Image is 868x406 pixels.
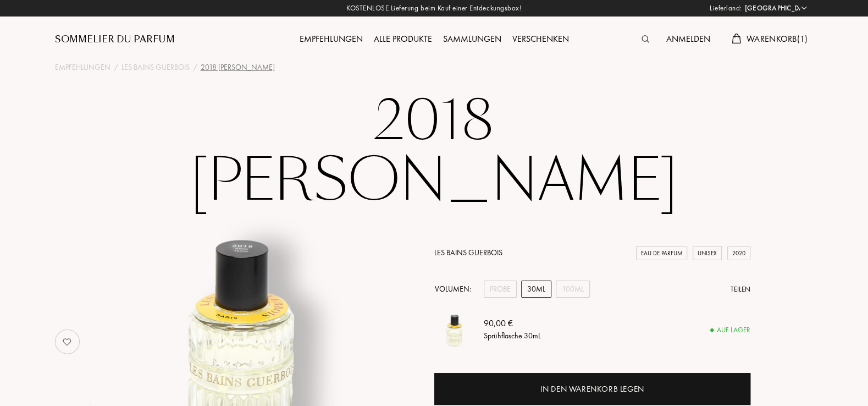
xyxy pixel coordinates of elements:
[294,33,368,45] a: Empfehlungen
[747,33,808,45] span: Warenkorb ( 1 )
[55,33,175,46] a: Sommelier du Parfum
[484,317,541,330] div: 90,00 €
[434,281,477,298] div: Volumen:
[438,32,507,47] div: Sammlungen
[636,246,687,261] div: Eau de Parfum
[507,32,574,47] div: Verschenken
[556,281,590,298] div: 100mL
[368,32,438,47] div: Alle Produkte
[368,33,438,45] a: Alle Produkte
[800,4,808,12] img: arrow_w.png
[193,62,197,73] div: /
[540,383,644,396] div: In den Warenkorb legen
[484,281,517,298] div: Probe
[660,32,715,47] div: Anmelden
[731,284,750,295] div: Teilen
[484,330,541,342] div: Sprühflasche 30mL
[201,62,275,73] div: 2018 [PERSON_NAME]
[693,246,722,261] div: Unisex
[438,33,507,45] a: Sammlungen
[710,3,742,14] span: Lieferland:
[660,33,715,45] a: Anmelden
[55,62,110,73] a: Empfehlungen
[121,62,190,73] a: Les Bains Guerbois
[507,33,574,45] a: Verschenken
[56,331,78,353] img: no_like_p.png
[114,62,118,73] div: /
[710,325,750,336] div: Auf Lager
[294,32,368,47] div: Empfehlungen
[434,248,502,257] a: Les Bains Guerbois
[732,34,740,43] img: cart.svg
[642,35,649,43] img: search_icn.svg
[434,309,476,350] img: 2018 Roxo Tonic Les Bains Guerbois
[727,246,750,261] div: 2020
[159,90,709,211] h1: 2018 [PERSON_NAME]
[521,281,551,298] div: 30mL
